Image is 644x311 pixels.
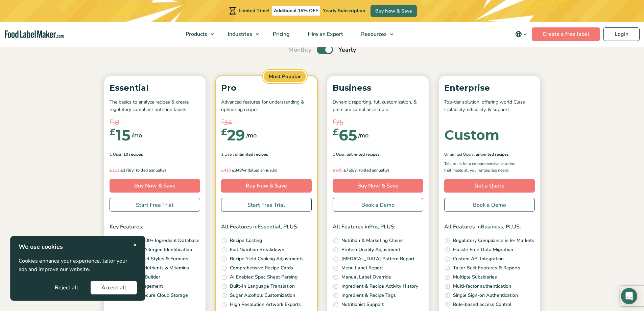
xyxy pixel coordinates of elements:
[132,131,142,140] span: /mo
[358,131,368,140] span: /mo
[219,22,262,47] a: Industries
[453,246,513,253] p: Hassle Free Data Migration
[19,243,63,251] strong: We use cookies
[341,264,383,272] p: Menu Label Report
[221,117,224,125] span: £
[113,117,119,128] span: 18
[371,5,417,17] a: Buy Now & Save
[317,45,333,54] label: Toggle
[246,131,257,140] span: /mo
[230,301,301,308] p: High Resolution Artwork Exports
[110,179,200,193] a: Buy Now & Save
[453,273,497,281] p: Multiple Subsidaries
[118,283,163,290] p: Recipe Management
[338,45,356,54] span: Yearly
[453,264,520,272] p: Tailor Built Features & Reports
[118,255,188,263] p: Multiple Label Styles & Formats
[110,151,121,157] span: 1 User
[444,128,499,142] div: Custom
[453,237,534,244] p: Regulatory Compliance in 8+ Markets
[226,30,253,38] span: Industries
[352,22,397,47] a: Resources
[344,151,380,157] span: , Unlimited Recipes
[233,151,268,157] span: , Unlimited Recipes
[110,198,200,212] a: Start Free Trial
[341,292,396,299] p: Ingredient & Recipe Tags
[333,128,357,142] div: 65
[341,283,418,290] p: Ingredient & Recipe Activity History
[230,255,304,263] p: Recipe Yield Cooking Adjustments
[230,246,284,253] p: Full Nutrition Breakdown
[221,128,245,142] div: 29
[336,117,343,128] span: 75
[341,273,391,281] p: Manual Label Override
[323,7,365,14] span: Yearly Subscription
[118,292,188,299] p: Unlimited Secure Cloud Storage
[263,70,307,84] span: Most Popular
[333,223,423,231] p: All Features in , PLUS:
[230,292,295,299] p: Sugar Alcohols Customization
[333,117,336,125] span: £
[272,6,320,16] span: Additional 15% OFF
[110,82,200,94] p: Essential
[221,98,312,114] p: Advanced features for understanding & optimizing recipes
[118,264,189,272] p: Show/Hide Nutrients & Vitamins
[444,98,535,114] p: Top-tier solution, offering world Class scalability, reliability, & support
[221,168,224,173] span: £
[341,237,404,244] p: Nutrition & Marketing Claims
[603,27,640,41] a: Login
[91,281,137,294] button: Accept all
[110,98,200,114] p: The basics to analyze recipes & create regulatory compliant nutrition labels
[333,82,423,94] p: Business
[44,281,89,294] button: Reject all
[288,45,311,54] span: Monthly
[133,240,137,249] span: ×
[224,117,233,128] span: 34
[110,128,116,136] span: £
[230,283,295,290] p: Built-In Language Translation
[333,168,335,173] span: £
[121,151,143,157] span: , 10 Recipes
[264,22,297,47] a: Pricing
[333,128,339,136] span: £
[621,288,637,304] div: Open Intercom Messenger
[343,168,346,173] span: £
[444,223,535,231] p: All Features in , PLUS:
[230,273,297,281] p: AI Enabled Spec Sheet Parsing
[118,246,192,253] p: Automated Allergen Identification
[221,223,312,231] p: All Features in , PLUS:
[299,22,351,47] a: Hire an Expert
[110,168,112,173] span: £
[230,237,262,244] p: Recipe Costing
[333,151,344,157] span: 1 User
[333,198,423,212] a: Book a Demo
[232,168,235,173] span: £
[444,151,474,157] span: Unlimited Users
[444,179,535,193] a: Get a Quote
[306,30,344,38] span: Hire an Expert
[221,128,227,136] span: £
[110,168,119,173] del: 211
[333,98,423,114] p: Dynamic reporting, full customization, & premium compliance tools
[341,301,384,308] p: Nutritionist Support
[532,27,600,41] a: Create a free label
[110,167,200,174] p: 179/yr (billed annually)
[221,82,312,94] p: Pro
[221,168,231,173] del: 410
[221,167,312,174] p: 348/yr (billed annually)
[221,151,233,157] span: 1 User
[118,273,160,281] p: Sub-Recipe Builder
[230,264,293,272] p: Comprehensive Recipe Cards
[333,179,423,193] a: Buy Now & Save
[453,301,511,308] p: Role-based access Control
[258,223,281,230] span: Essential
[474,151,509,157] span: , Unlimited Recipes
[110,128,130,142] div: 15
[453,255,504,263] p: Custom API Integration
[341,246,400,253] p: Protein Quality Adjustment
[444,198,535,212] a: Book a Demo
[177,22,217,47] a: Products
[453,283,511,290] p: Multi-factor authentication
[110,223,200,231] p: Key Features:
[19,257,137,274] p: Cookies enhance your experience, tailor your ads and improve our website.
